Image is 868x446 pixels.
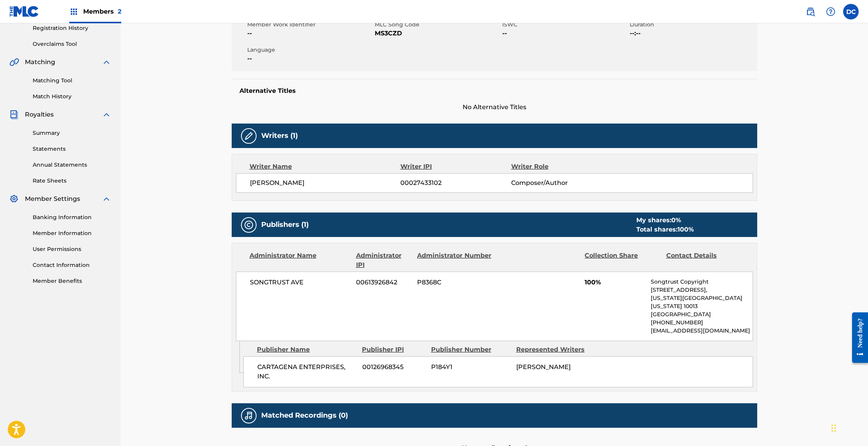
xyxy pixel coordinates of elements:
[247,29,373,38] span: --
[678,226,694,233] span: 100 %
[250,278,351,287] span: SONGTRUST AVE
[33,24,111,32] a: Registration History
[806,7,815,16] img: search
[232,103,757,112] span: No Alternative Titles
[25,194,80,204] span: Member Settings
[239,87,749,95] h5: Alternative Titles
[651,319,752,327] p: [PHONE_NUMBER]
[261,131,298,140] h5: Writers (1)
[33,161,111,169] a: Annual Statements
[261,220,309,229] h5: Publishers (1)
[829,409,868,446] iframe: Chat Widget
[247,21,373,29] span: Member Work Identifier
[417,278,493,287] span: P8368C
[244,131,253,141] img: Writers
[651,278,752,286] p: Songtrust Copyright
[9,110,19,119] img: Royalties
[33,129,111,137] a: Summary
[33,177,111,185] a: Rate Sheets
[375,29,500,38] span: MS3CZD
[666,251,742,270] div: Contact Details
[431,345,510,354] div: Publisher Number
[102,194,111,204] img: expand
[502,21,628,29] span: ISWC
[25,57,55,67] span: Matching
[831,416,836,440] div: Drag
[9,6,39,17] img: MLC Logo
[33,40,111,48] a: Overclaims Tool
[33,229,111,237] a: Member Information
[823,4,838,19] div: Help
[102,110,111,119] img: expand
[511,178,612,188] span: Composer/Author
[250,251,350,270] div: Administrator Name
[33,145,111,153] a: Statements
[247,54,373,63] span: --
[9,57,19,67] img: Matching
[826,7,835,16] img: help
[9,194,19,204] img: Member Settings
[651,327,752,335] p: [EMAIL_ADDRESS][DOMAIN_NAME]
[585,278,645,287] span: 100%
[257,362,356,381] span: CARTAGENA ENTERPRISES, INC.
[33,277,111,285] a: Member Benefits
[585,251,660,270] div: Collection Share
[502,29,628,38] span: --
[102,57,111,67] img: expand
[375,21,500,29] span: MLC Song Code
[400,162,511,171] div: Writer IPI
[630,21,755,29] span: Duration
[250,178,401,188] span: [PERSON_NAME]
[846,307,868,369] iframe: Resource Center
[431,362,510,372] span: P184Y1
[244,220,253,230] img: Publishers
[33,92,111,101] a: Match History
[362,345,425,354] div: Publisher IPI
[247,46,373,54] span: Language
[83,7,121,16] span: Members
[261,411,348,420] h5: Matched Recordings (0)
[516,345,596,354] div: Represented Writers
[118,8,121,15] span: 2
[362,362,425,372] span: 00126968345
[671,216,681,224] span: 0 %
[400,178,511,188] span: 00027433102
[33,261,111,269] a: Contact Information
[803,4,818,19] a: Public Search
[636,225,694,234] div: Total shares:
[33,213,111,221] a: Banking Information
[511,162,612,171] div: Writer Role
[69,7,79,16] img: Top Rightsholders
[630,29,755,38] span: --:--
[33,245,111,253] a: User Permissions
[250,162,401,171] div: Writer Name
[636,216,694,225] div: My shares:
[356,278,411,287] span: 00613926842
[244,411,253,420] img: Matched Recordings
[356,251,411,270] div: Administrator IPI
[516,363,571,371] span: [PERSON_NAME]
[33,77,111,85] a: Matching Tool
[651,286,752,294] p: [STREET_ADDRESS],
[843,4,859,19] div: User Menu
[257,345,356,354] div: Publisher Name
[417,251,493,270] div: Administrator Number
[651,294,752,310] p: [US_STATE][GEOGRAPHIC_DATA][US_STATE] 10013
[651,310,752,319] p: [GEOGRAPHIC_DATA]
[25,110,54,119] span: Royalties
